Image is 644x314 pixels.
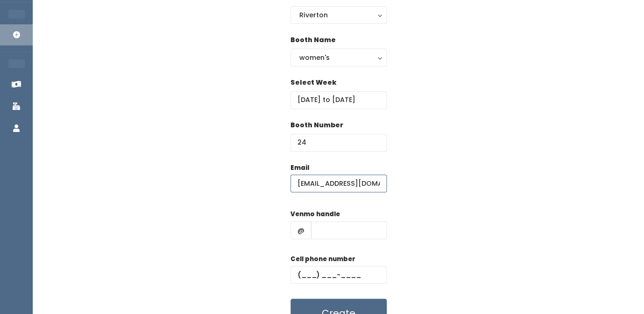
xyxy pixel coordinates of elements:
[290,266,387,284] input: (___) ___-____
[299,10,378,20] div: Riverton
[299,52,378,63] div: women's
[290,134,387,152] input: Booth Number
[290,221,311,239] span: @
[290,49,387,66] button: women's
[290,210,340,219] label: Venmo handle
[290,78,336,88] label: Select Week
[290,255,355,264] label: Cell phone number
[290,6,387,24] button: Riverton
[290,91,387,109] input: Select week
[290,35,336,45] label: Booth Name
[290,163,309,173] label: Email
[290,175,387,192] input: @ .
[290,120,343,130] label: Booth Number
